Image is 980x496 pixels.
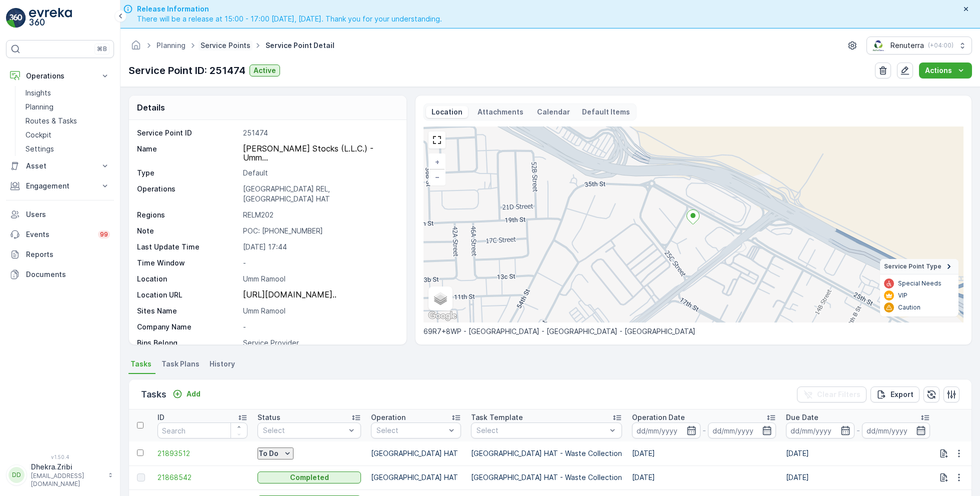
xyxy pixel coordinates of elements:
span: Tasks [130,359,151,369]
p: - [243,258,396,268]
p: Company Name [137,322,239,332]
a: Planning [21,100,114,114]
p: Default [243,168,396,178]
button: DDDhekra.Zribi[EMAIL_ADDRESS][DOMAIN_NAME] [6,462,114,488]
p: Service Point ID: 251474 [128,63,245,78]
p: RELM202 [243,210,396,220]
p: Location [137,274,239,284]
p: - [856,424,860,436]
p: Time Window [137,258,239,268]
button: Completed [257,471,361,483]
div: Toggle Row Selected [137,473,145,481]
p: Routes & Tasks [25,116,77,126]
p: Cockpit [25,130,51,140]
p: Engagement [26,181,94,191]
img: logo [6,8,26,28]
button: Clear Filters [797,386,866,402]
p: Select [476,425,606,435]
p: [URL][DOMAIN_NAME].. [243,290,336,299]
a: Insights [21,86,114,100]
a: Routes & Tasks [21,114,114,128]
p: ID [157,412,164,422]
p: Add [186,389,200,399]
img: Screenshot_2024-07-26_at_13.33.01.png [871,40,886,51]
input: dd/mm/yyyy [786,422,854,438]
a: 21868542 [157,472,247,482]
button: Engagement [6,176,114,196]
p: Bins Belong [137,338,239,348]
button: Renuterra(+04:00) [866,36,972,54]
td: [DATE] [781,465,935,489]
img: logo_light-DOdMpM7g.png [29,8,72,28]
p: [GEOGRAPHIC_DATA] REL, [GEOGRAPHIC_DATA] HAT [243,184,396,204]
button: Asset [6,156,114,176]
p: Last Update Time [137,242,239,252]
span: Release Information [137,4,442,14]
a: 21893512 [157,448,247,458]
a: Documents [6,264,114,284]
span: Service Point Type [884,262,941,270]
span: There will be a release at 15:00 - 17:00 [DATE], [DATE]. Thank you for your understanding. [137,14,442,24]
p: Tasks [141,387,166,401]
span: v 1.50.4 [6,454,114,460]
input: dd/mm/yyyy [862,422,930,438]
a: View Fullscreen [429,132,444,147]
p: Regions [137,210,239,220]
p: Clear Filters [817,389,860,399]
p: Actions [925,65,952,75]
p: Task Template [471,412,523,422]
p: - [702,424,706,436]
p: Location URL [137,290,239,300]
p: Type [137,168,239,178]
button: Operations [6,66,114,86]
p: VIP [898,291,907,299]
p: Calendar [537,107,570,117]
p: 99 [100,230,108,238]
p: Umm Ramool [243,306,396,316]
a: Homepage [130,43,141,52]
p: Service Provider [243,338,396,348]
span: History [209,359,235,369]
a: Service Points [200,41,250,49]
p: [GEOGRAPHIC_DATA] HAT [371,448,461,458]
p: Events [26,229,92,239]
p: Users [26,209,110,219]
input: dd/mm/yyyy [632,422,700,438]
p: Completed [290,472,329,482]
p: Renuterra [890,40,924,50]
td: [DATE] [627,465,781,489]
a: Open this area in Google Maps (opens a new window) [426,309,459,322]
p: To Do [258,448,278,458]
button: Actions [919,62,972,78]
div: DD [8,467,24,483]
a: Zoom In [429,154,444,169]
summary: Service Point Type [880,259,958,274]
p: Attachments [476,107,525,117]
p: Reports [26,249,110,259]
p: Insights [25,88,51,98]
button: Add [168,388,204,400]
p: Details [137,101,165,113]
p: [EMAIL_ADDRESS][DOMAIN_NAME] [31,472,103,488]
p: Asset [26,161,94,171]
td: [DATE] [781,441,935,465]
p: Select [376,425,445,435]
p: Planning [25,102,53,112]
p: Status [257,412,280,422]
p: - [243,322,396,332]
p: Name [137,144,239,162]
img: Google [426,309,459,322]
p: Operation Date [632,412,685,422]
p: ⌘B [97,45,107,53]
p: POC: [PHONE_NUMBER] [243,226,396,236]
a: Cockpit [21,128,114,142]
a: Zoom Out [429,169,444,184]
p: Due Date [786,412,818,422]
p: Export [890,389,913,399]
a: Events99 [6,224,114,244]
span: + [435,157,439,166]
p: Umm Ramool [243,274,396,284]
a: Users [6,204,114,224]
